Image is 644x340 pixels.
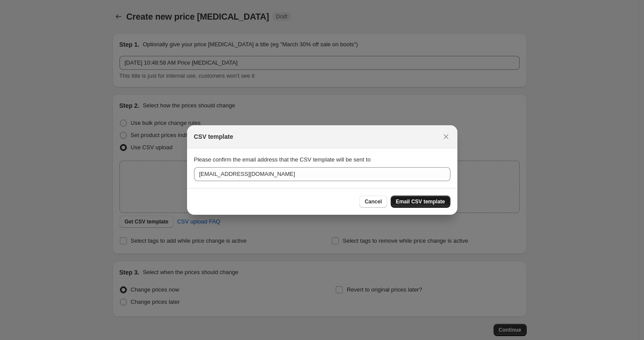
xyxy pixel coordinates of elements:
[194,132,233,141] h2: CSV template
[391,196,450,208] button: Email CSV template
[194,156,371,163] span: Please confirm the email address that the CSV template will be sent to
[365,198,382,205] span: Cancel
[359,196,387,208] button: Cancel
[396,198,445,205] span: Email CSV template
[440,131,452,143] button: Close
